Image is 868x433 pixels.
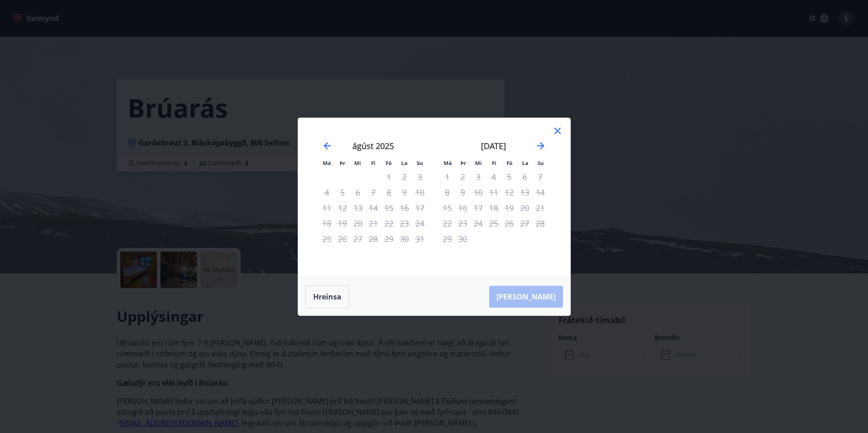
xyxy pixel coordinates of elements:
[535,140,546,151] div: Move forward to switch to the next month.
[517,169,532,185] td: Not available. laugardagur, 6. september 2025
[470,216,486,231] td: Not available. miðvikudagur, 24. september 2025
[386,160,392,166] small: Fö
[455,200,470,216] td: Not available. þriðjudagur, 16. september 2025
[381,200,397,216] td: Not available. föstudagur, 15. ágúst 2025
[532,200,548,216] td: Not available. sunnudagur, 21. september 2025
[537,160,544,166] small: Su
[309,129,559,267] div: Calendar
[381,231,397,247] td: Not available. föstudagur, 29. ágúst 2025
[522,160,528,166] small: La
[305,285,349,308] button: Hreinsa
[335,231,350,247] td: Not available. þriðjudagur, 26. ágúst 2025
[470,185,486,200] td: Not available. miðvikudagur, 10. september 2025
[501,216,517,231] td: Not available. föstudagur, 26. september 2025
[517,216,532,231] td: Not available. laugardagur, 27. september 2025
[475,160,482,166] small: Mi
[319,231,335,247] td: Not available. mánudagur, 25. ágúst 2025
[366,216,381,231] td: Not available. fimmtudagur, 21. ágúst 2025
[319,216,335,231] td: Not available. mánudagur, 18. ágúst 2025
[322,140,333,151] div: Move backward to switch to the previous month.
[335,185,350,200] td: Not available. þriðjudagur, 5. ágúst 2025
[412,200,428,216] td: Not available. sunnudagur, 17. ágúst 2025
[366,231,381,247] td: Not available. fimmtudagur, 28. ágúst 2025
[397,216,412,231] td: Not available. laugardagur, 23. ágúst 2025
[486,185,501,200] td: Not available. fimmtudagur, 11. september 2025
[501,169,517,185] td: Not available. föstudagur, 5. september 2025
[501,200,517,216] td: Not available. föstudagur, 19. september 2025
[506,160,512,166] small: Fö
[460,160,466,166] small: Þr
[350,216,366,231] td: Not available. miðvikudagur, 20. ágúst 2025
[319,185,335,200] td: Not available. mánudagur, 4. ágúst 2025
[340,160,345,166] small: Þr
[397,185,412,200] td: Not available. laugardagur, 9. ágúst 2025
[455,185,470,200] td: Not available. þriðjudagur, 9. september 2025
[455,169,470,185] td: Not available. þriðjudagur, 2. september 2025
[354,160,361,166] small: Mi
[492,160,496,166] small: Fi
[323,160,331,166] small: Má
[444,160,452,166] small: Má
[397,169,412,185] td: Not available. laugardagur, 2. ágúst 2025
[486,169,501,185] td: Not available. fimmtudagur, 4. september 2025
[381,216,397,231] td: Not available. föstudagur, 22. ágúst 2025
[352,140,394,151] strong: ágúst 2025
[412,185,428,200] td: Not available. sunnudagur, 10. ágúst 2025
[335,200,350,216] td: Not available. þriðjudagur, 12. ágúst 2025
[486,216,501,231] td: Not available. fimmtudagur, 25. september 2025
[517,185,532,200] td: Not available. laugardagur, 13. september 2025
[401,160,408,166] small: La
[455,231,470,247] td: Not available. þriðjudagur, 30. september 2025
[481,140,506,151] strong: [DATE]
[350,231,366,247] td: Not available. miðvikudagur, 27. ágúst 2025
[470,169,486,185] td: Not available. miðvikudagur, 3. september 2025
[412,216,428,231] td: Not available. sunnudagur, 24. ágúst 2025
[439,216,455,231] td: Not available. mánudagur, 22. september 2025
[412,169,428,185] td: Not available. sunnudagur, 3. ágúst 2025
[470,200,486,216] td: Not available. miðvikudagur, 17. september 2025
[319,200,335,216] td: Not available. mánudagur, 11. ágúst 2025
[366,200,381,216] td: Not available. fimmtudagur, 14. ágúst 2025
[366,185,381,200] td: Not available. fimmtudagur, 7. ágúst 2025
[350,200,366,216] td: Not available. miðvikudagur, 13. ágúst 2025
[412,231,428,247] td: Not available. sunnudagur, 31. ágúst 2025
[486,200,501,216] td: Not available. fimmtudagur, 18. september 2025
[335,216,350,231] td: Not available. þriðjudagur, 19. ágúst 2025
[350,185,366,200] td: Not available. miðvikudagur, 6. ágúst 2025
[455,216,470,231] td: Not available. þriðjudagur, 23. september 2025
[417,160,423,166] small: Su
[381,169,397,185] td: Not available. föstudagur, 1. ágúst 2025
[439,231,455,247] td: Not available. mánudagur, 29. september 2025
[371,160,376,166] small: Fi
[532,185,548,200] td: Not available. sunnudagur, 14. september 2025
[517,200,532,216] td: Not available. laugardagur, 20. september 2025
[381,185,397,200] td: Not available. föstudagur, 8. ágúst 2025
[439,185,455,200] td: Not available. mánudagur, 8. september 2025
[439,169,455,185] td: Not available. mánudagur, 1. september 2025
[501,185,517,200] td: Not available. föstudagur, 12. september 2025
[532,169,548,185] td: Not available. sunnudagur, 7. september 2025
[439,200,455,216] td: Not available. mánudagur, 15. september 2025
[397,231,412,247] td: Not available. laugardagur, 30. ágúst 2025
[532,216,548,231] td: Not available. sunnudagur, 28. september 2025
[397,200,412,216] td: Not available. laugardagur, 16. ágúst 2025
